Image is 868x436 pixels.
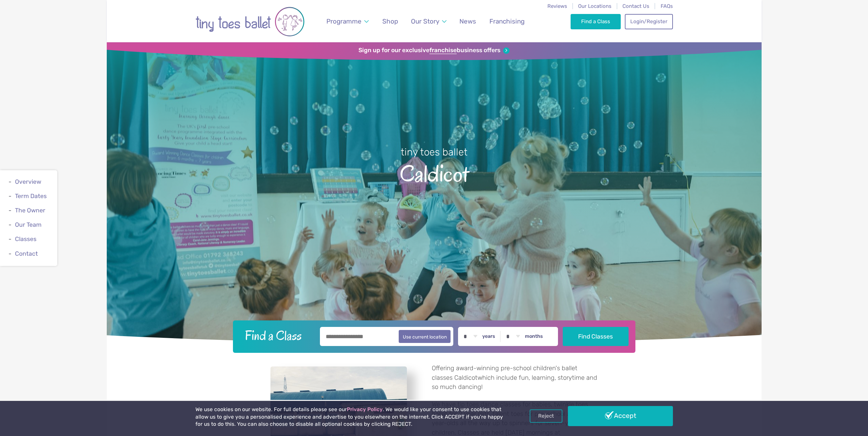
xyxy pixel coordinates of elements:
[459,17,476,25] span: News
[429,47,457,54] strong: franchise
[195,406,506,428] p: We use cookies on our website. For full details please see our . We would like your consent to us...
[563,327,629,346] button: Find Classes
[347,406,383,412] a: Privacy Policy
[525,333,543,340] label: months
[326,17,362,25] span: Programme
[195,4,305,39] img: tiny toes ballet
[399,330,451,343] button: Use current location
[432,364,598,392] p: Offering award-winning pre-school children's ballet classes Caldicotwhich include fun, learning, ...
[486,13,528,29] a: Franchising
[239,327,315,344] h2: Find a Class
[411,17,439,25] span: Our Story
[401,146,468,158] small: tiny toes ballet
[456,13,480,29] a: News
[489,17,525,25] span: Franchising
[622,3,649,9] a: Contact Us
[408,13,450,29] a: Our Story
[547,3,567,9] a: Reviews
[482,333,495,340] label: years
[323,13,372,29] a: Programme
[530,409,562,422] a: Reject
[358,47,510,54] a: Sign up for our exclusivefranchisebusiness offers
[625,14,673,29] a: Login/Register
[568,406,673,426] a: Accept
[571,14,621,29] a: Find a Class
[661,3,673,9] a: FAQs
[379,13,401,29] a: Shop
[119,159,750,186] span: Caldicot
[578,3,612,9] a: Our Locations
[382,17,398,25] span: Shop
